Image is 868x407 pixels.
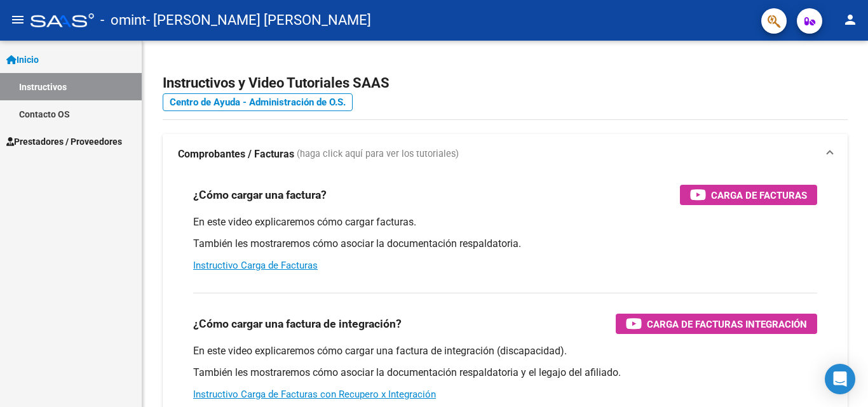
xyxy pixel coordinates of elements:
[193,215,817,229] p: En este video explicaremos cómo cargar facturas.
[193,260,318,271] a: Instructivo Carga de Facturas
[193,186,327,204] h3: ¿Cómo cargar una factura?
[647,316,807,332] span: Carga de Facturas Integración
[193,315,402,333] h3: ¿Cómo cargar una factura de integración?
[193,237,817,251] p: También les mostraremos cómo asociar la documentación respaldatoria.
[193,344,817,358] p: En este video explicaremos cómo cargar una factura de integración (discapacidad).
[297,147,459,161] span: (haga click aquí para ver los tutoriales)
[680,185,817,205] button: Carga de Facturas
[163,134,848,175] mat-expansion-panel-header: Comprobantes / Facturas (haga click aquí para ver los tutoriales)
[163,93,353,111] a: Centro de Ayuda - Administración de O.S.
[193,366,817,380] p: También les mostraremos cómo asociar la documentación respaldatoria y el legajo del afiliado.
[843,12,858,27] mat-icon: person
[193,389,436,400] a: Instructivo Carga de Facturas con Recupero x Integración
[6,135,122,149] span: Prestadores / Proveedores
[100,6,146,34] span: - omint
[10,12,25,27] mat-icon: menu
[178,147,294,161] strong: Comprobantes / Facturas
[163,71,848,95] h2: Instructivos y Video Tutoriales SAAS
[616,314,817,334] button: Carga de Facturas Integración
[825,364,855,394] div: Open Intercom Messenger
[146,6,371,34] span: - [PERSON_NAME] [PERSON_NAME]
[711,187,807,203] span: Carga de Facturas
[6,53,39,67] span: Inicio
